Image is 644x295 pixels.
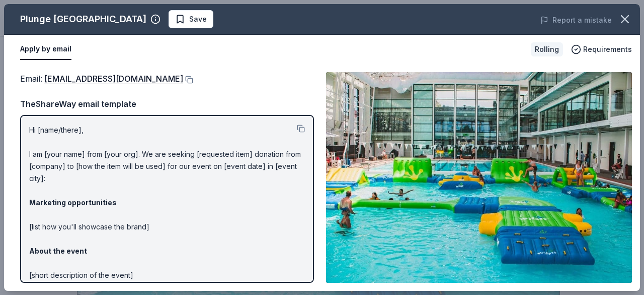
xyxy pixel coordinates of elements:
span: Email : [20,74,183,84]
div: Rolling [531,42,563,56]
strong: Marketing opportunities [29,198,117,207]
button: Apply by email [20,39,71,60]
a: [EMAIL_ADDRESS][DOMAIN_NAME] [44,72,183,85]
button: Requirements [571,43,632,55]
span: Requirements [583,43,632,55]
button: Save [169,10,213,28]
img: Image for Plunge San Diego [326,72,632,283]
button: Report a mistake [540,14,612,26]
div: Plunge [GEOGRAPHIC_DATA] [20,11,146,27]
span: Save [189,13,207,25]
strong: About the event [29,247,87,255]
div: TheShareWay email template [20,97,314,110]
